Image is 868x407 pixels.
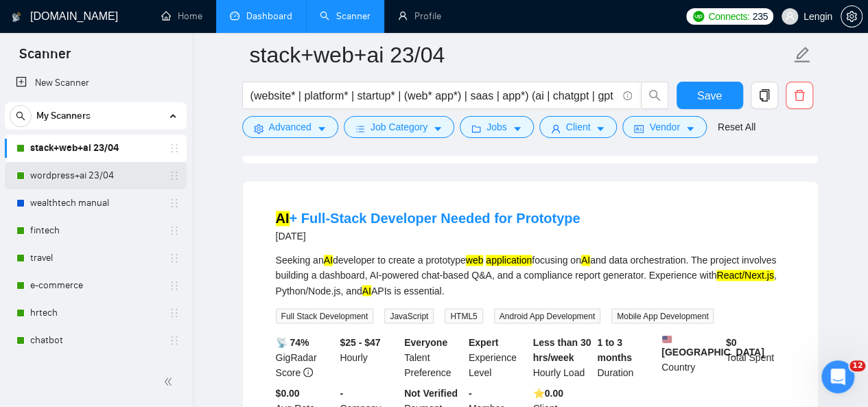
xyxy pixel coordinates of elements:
[276,211,290,226] mark: AI
[708,9,749,24] span: Connects:
[169,170,180,181] span: holder
[466,334,530,380] div: Experience Level
[661,334,764,357] b: [GEOGRAPHIC_DATA]
[30,327,161,354] a: chatbot
[340,336,380,347] b: $25 - $47
[303,367,313,377] span: info-circle
[5,69,187,97] li: New Scanner
[273,334,338,380] div: GigRadar Score
[276,387,300,398] b: $0.00
[250,38,790,72] input: Scanner name...
[317,124,327,134] span: caret-down
[785,12,795,21] span: user
[622,116,706,138] button: idcardVendorcaret-down
[163,375,177,388] span: double-left
[533,336,591,362] b: Less than 30 hrs/week
[611,308,714,323] span: Mobile App Development
[276,308,374,323] span: Full Stack Development
[642,89,668,102] span: search
[594,334,659,380] div: Duration
[716,270,773,281] mark: React/Next.js
[30,189,161,217] a: wealthtech manual
[693,11,704,22] img: upwork-logo.png
[685,124,695,134] span: caret-down
[169,280,180,291] span: holder
[250,87,617,104] input: Search Freelance Jobs...
[821,360,854,393] iframe: Intercom live chat
[242,116,338,138] button: settingAdvancedcaret-down
[513,124,522,134] span: caret-down
[469,387,472,398] b: -
[539,116,618,138] button: userClientcaret-down
[320,10,371,22] a: searchScanner
[677,82,743,109] button: Save
[597,336,632,362] b: 1 to 3 months
[30,354,161,382] a: healthtech
[161,10,202,22] a: homeHome
[460,116,534,138] button: folderJobscaret-down
[401,334,466,380] div: Talent Preference
[337,334,401,380] div: Hourly
[384,308,434,323] span: JavaScript
[849,360,865,371] span: 12
[649,119,679,135] span: Vendor
[269,119,312,135] span: Advanced
[276,336,309,347] b: 📡 74%
[793,46,811,64] span: edit
[841,11,862,22] span: setting
[276,228,580,244] div: [DATE]
[566,119,591,135] span: Client
[355,124,365,134] span: bars
[371,119,427,135] span: Job Category
[254,124,263,134] span: setting
[276,253,785,298] div: Seeking an developer to create a prototype focusing on and data orchestration. The project involv...
[169,335,180,346] span: holder
[398,10,441,22] a: userProfile
[362,285,371,296] mark: AI
[30,272,161,299] a: e-commerce
[445,308,482,323] span: HTML5
[30,299,161,327] a: hrtech
[530,334,595,380] div: Hourly Load
[324,255,333,266] mark: AI
[533,387,563,398] b: ⭐️ 0.00
[169,143,180,154] span: holder
[16,69,176,97] a: New Scanner
[344,116,454,138] button: barsJob Categorycaret-down
[596,124,605,134] span: caret-down
[169,198,180,209] span: holder
[551,124,561,134] span: user
[169,225,180,236] span: holder
[30,217,161,244] a: fintech
[659,334,723,380] div: Country
[841,5,863,27] button: setting
[641,82,668,109] button: search
[841,11,863,22] a: setting
[581,255,590,266] mark: AI
[469,336,499,347] b: Expert
[751,89,777,102] span: copy
[276,211,580,226] a: AI+ Full-Stack Developer Needed for Prototype
[30,244,161,272] a: travel
[723,334,788,380] div: Total Spent
[340,387,343,398] b: -
[10,105,32,127] button: search
[634,124,644,134] span: idcard
[404,387,458,398] b: Not Verified
[10,111,31,121] span: search
[471,124,481,134] span: folder
[486,119,507,135] span: Jobs
[433,124,443,134] span: caret-down
[494,308,600,323] span: Android App Development
[36,102,91,130] span: My Scanners
[726,336,737,347] b: $ 0
[623,91,632,100] span: info-circle
[486,255,532,266] mark: application
[752,9,767,24] span: 235
[786,82,813,109] button: delete
[662,334,672,344] img: 🇺🇸
[12,6,21,28] img: logo
[8,44,82,73] span: Scanner
[169,307,180,318] span: holder
[169,253,180,264] span: holder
